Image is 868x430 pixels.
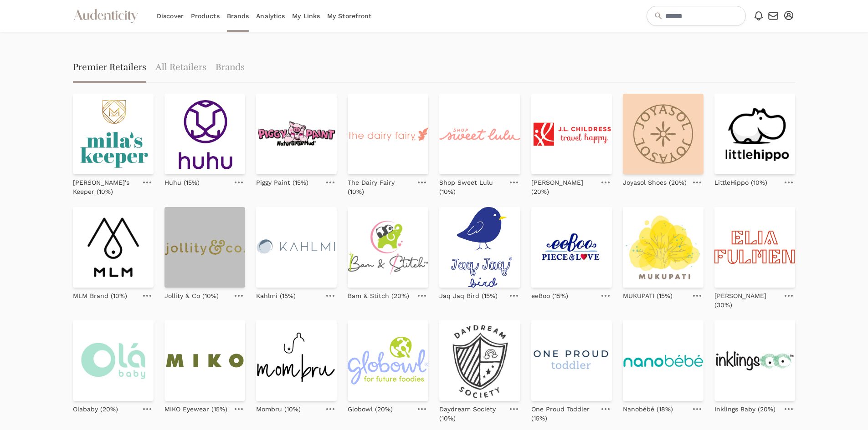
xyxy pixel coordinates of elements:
[73,405,118,414] p: Olababy (20%)
[531,94,612,174] img: jlchildress-logo-stacked_260x.png
[439,405,503,423] p: Daydream Society (10%)
[256,94,337,174] img: 632a14bdc9f20b467d0e7f56_download.png
[714,401,776,414] a: Inklings Baby (20%)
[256,288,296,300] a: Kahlmi (15%)
[714,178,767,187] p: LittleHippo (10%)
[348,291,409,300] p: Bam & Stitch (20%)
[623,291,673,300] p: MUKUPATI (15%)
[348,405,393,414] p: Globowl (20%)
[73,291,127,300] p: MLM Brand (10%)
[714,291,779,309] p: [PERSON_NAME] (30%)
[164,320,245,401] img: Miko_Primary_Green.png
[714,207,795,288] img: 6347814845aea555ebaf772d_EliaFulmen-Logo-Stacked.png
[164,207,245,288] img: logo_2x.png
[155,54,206,83] a: All Retailers
[531,320,612,401] img: One_Proud_Toddler_Logo_360x.png
[439,174,503,196] a: Shop Sweet Lulu (10%)
[256,207,337,288] img: logo_website-2-04_510x.png
[256,174,308,187] a: Piggy Paint (15%)
[73,178,137,196] p: [PERSON_NAME]'s Keeper (10%)
[714,405,776,414] p: Inklings Baby (20%)
[73,320,154,401] img: Olababy_logo_color_RGB_2021m_f7c64e35-e419-49f9-8a0c-ed2863d41459_1600x.jpg
[73,54,146,83] span: Premier Retailers
[623,288,673,300] a: MUKUPATI (15%)
[73,288,127,300] a: MLM Brand (10%)
[623,178,687,187] p: Joyasol Shoes (20%)
[164,174,200,187] a: Huhu (15%)
[256,320,337,401] img: Mombru_Logo_1.png
[531,405,596,423] p: One Proud Toddler (15%)
[439,401,503,423] a: Daydream Society (10%)
[348,207,428,288] img: Logo-FullTM-500x_17f65d78-1daf-4442-9980-f61d2c2d6980.png
[623,94,704,174] img: da055878049b6d7dee11e1452f94f521.jpg
[348,94,428,174] img: tdf_sig_coral_cmyk_with_tag_rm_316_1635271346__80152_6_-_Edited.png
[531,401,596,423] a: One Proud Toddler (15%)
[531,207,612,288] img: eeBoo-Piece-and-Love-1024-x-780.jpg
[256,291,296,300] p: Kahlmi (15%)
[531,174,596,196] a: [PERSON_NAME] (20%)
[256,178,308,187] p: Piggy Paint (15%)
[439,178,503,196] p: Shop Sweet Lulu (10%)
[714,94,795,174] img: little-hippo-logo.png
[164,178,200,187] p: Huhu (15%)
[164,401,227,414] a: MIKO Eyewear (15%)
[348,174,412,196] a: The Dairy Fairy (10%)
[439,207,520,288] img: jaqjaq-logo.png
[348,320,428,401] img: globowl-logo_primary-color-tagline.png
[439,288,498,300] a: Jaq Jaq Bird (15%)
[73,401,118,414] a: Olababy (20%)
[531,288,568,300] a: eeBoo (15%)
[439,320,520,401] img: logo-new-export.jpg
[348,178,412,196] p: The Dairy Fairy (10%)
[73,94,154,174] img: milas-keeper-logo.png
[623,207,704,288] img: Logo_SHOP_512_x_512_px.png
[164,94,245,174] img: HuHu_Logo_Outlined_Stacked_Purple_d3e0ee55-ed66-4583-b299-27a3fd9dc6fc.png
[164,405,227,414] p: MIKO Eyewear (15%)
[623,320,704,401] img: Nanobebe-Brand-_-Logos-2020_7ad2479a-9866-4b85-91e1-7ca2e57b8844.png
[714,288,779,309] a: [PERSON_NAME] (30%)
[73,207,154,288] img: Logo_BLACK_MLM_RGB_400x.png
[348,401,393,414] a: Globowl (20%)
[216,54,245,83] a: Brands
[256,401,301,414] a: Mombru (10%)
[439,94,520,174] img: logo_2x.png
[714,174,767,187] a: LittleHippo (10%)
[348,288,409,300] a: Bam & Stitch (20%)
[73,174,137,196] a: [PERSON_NAME]'s Keeper (10%)
[531,291,568,300] p: eeBoo (15%)
[256,405,301,414] p: Mombru (10%)
[164,291,219,300] p: Jollity & Co (10%)
[623,405,673,414] p: Nanobébé (18%)
[714,320,795,401] img: Inklings_Website_Logo.jpg
[164,288,219,300] a: Jollity & Co (10%)
[531,178,596,196] p: [PERSON_NAME] (20%)
[623,401,673,414] a: Nanobébé (18%)
[623,174,687,187] a: Joyasol Shoes (20%)
[439,291,498,300] p: Jaq Jaq Bird (15%)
